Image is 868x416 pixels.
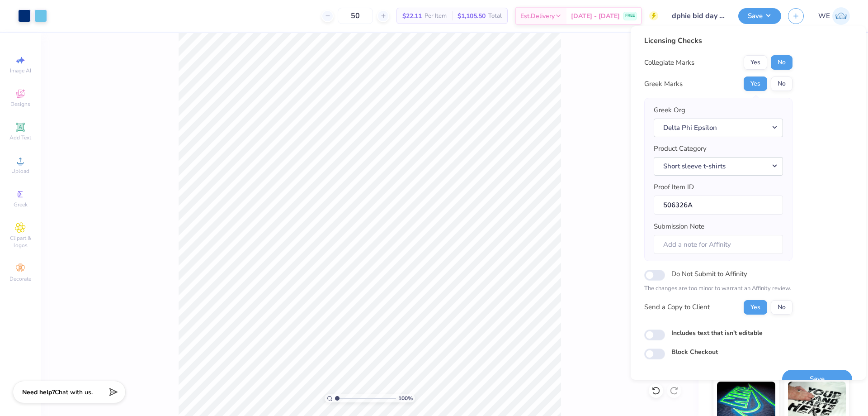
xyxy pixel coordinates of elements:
label: Includes text that isn't editable [671,328,763,338]
a: WE [818,7,850,25]
label: Do Not Submit to Affinity [671,268,747,280]
button: Save [738,8,781,24]
span: Est. Delivery [520,11,555,21]
button: Yes [744,300,767,315]
button: No [771,77,793,91]
div: Greek Marks [644,79,683,89]
span: 100 % [398,394,413,402]
span: Designs [10,100,30,108]
span: WE [818,11,830,21]
span: Image AI [10,67,31,74]
div: Send a Copy to Client [644,302,710,312]
span: Total [488,11,502,21]
span: Add Text [9,134,31,141]
span: $1,105.50 [458,11,486,21]
label: Greek Org [654,105,685,115]
span: Decorate [9,275,31,282]
strong: Need help? [22,388,55,397]
input: – – [338,8,373,24]
button: No [771,300,793,315]
button: Yes [744,77,767,91]
div: Collegiate Marks [644,57,694,68]
span: [DATE] - [DATE] [571,11,620,21]
input: Add a note for Affinity [654,235,783,254]
div: Licensing Checks [644,35,793,46]
input: Untitled Design [665,7,731,25]
span: Per Item [425,11,447,21]
span: $22.11 [402,11,422,21]
span: Chat with us. [55,388,93,397]
button: No [771,55,793,70]
label: Product Category [654,143,707,154]
img: Werrine Empeynado [832,7,850,25]
span: Greek [14,201,28,208]
button: Save [782,370,852,388]
label: Submission Note [654,221,704,232]
p: The changes are too minor to warrant an Affinity review. [644,284,793,293]
span: Upload [11,167,29,175]
label: Proof Item ID [654,182,694,192]
span: Clipart & logos [5,234,36,249]
span: FREE [625,13,635,19]
button: Yes [744,55,767,70]
button: Delta Phi Epsilon [654,119,783,137]
button: Short sleeve t-shirts [654,157,783,176]
label: Block Checkout [671,347,718,357]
